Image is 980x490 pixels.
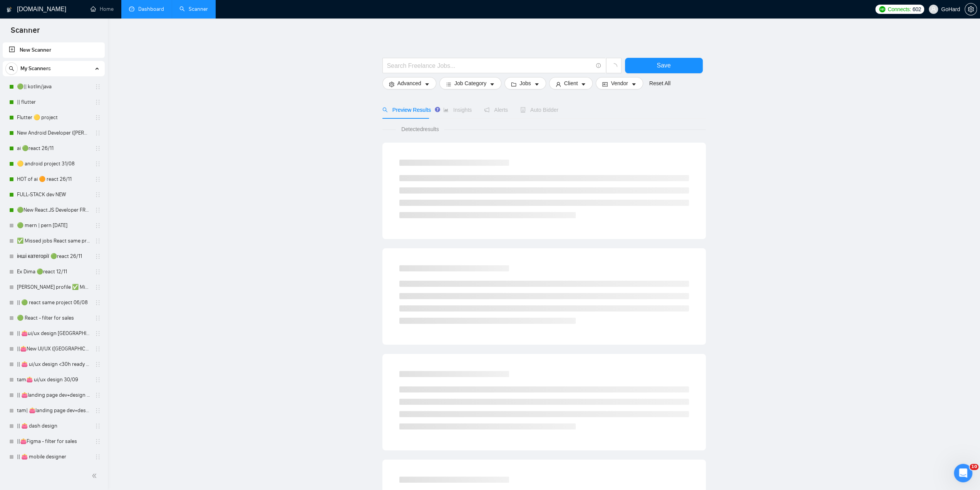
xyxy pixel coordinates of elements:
span: Detected results [396,125,444,133]
span: holder [95,284,101,290]
span: user [931,7,936,12]
button: settingAdvancedcaret-down [382,77,436,89]
iframe: Intercom live chat [954,464,972,482]
a: tam| 👛landing page dev+design 30/09 [17,403,90,418]
span: Vendor [611,79,628,88]
button: userClientcaret-down [549,77,593,89]
input: Search Freelance Jobs... [387,61,593,71]
span: bars [446,81,451,87]
a: ||👛Figma - filter for sales [17,434,90,449]
a: Reset All [649,79,670,88]
span: user [556,81,561,87]
a: 🟢New React.JS Developer FRONT-END [17,202,90,218]
a: homeHome [90,6,114,12]
span: search [382,107,388,113]
span: Alerts [484,107,508,113]
a: ✅ Missed jobs React same project 23/08 [17,233,90,249]
span: 10 [970,464,978,470]
img: logo [7,3,12,16]
span: holder [95,192,101,198]
span: holder [95,207,101,213]
span: holder [95,423,101,429]
span: notification [484,107,489,113]
a: Ex Dima 🟢react 12/11 [17,264,90,280]
span: folder [511,81,516,87]
a: ai 🟢react 26/11 [17,141,90,156]
span: area-chart [443,107,449,113]
img: upwork-logo.png [879,6,885,12]
span: Scanner [5,25,46,41]
a: New Scanner [9,42,99,58]
span: holder [95,392,101,398]
span: holder [95,130,101,136]
span: holder [95,145,101,152]
span: Job Category [454,79,486,88]
span: Advanced [397,79,421,88]
span: holder [95,84,101,90]
a: || 👛 mobile designer [17,449,90,465]
span: holder [95,99,101,105]
span: robot [520,107,526,113]
a: 🟢 React - filter for sales [17,310,90,326]
span: holder [95,438,101,445]
span: setting [965,6,977,12]
a: 🟢 mern | pern [DATE] [17,218,90,233]
span: caret-down [489,81,495,87]
button: search [5,62,18,75]
span: holder [95,361,101,367]
a: || 🟢 react same project 06/08 [17,295,90,310]
span: holder [95,377,101,383]
a: || 👛 ui/ux design <30h ready to start 23/07 [17,357,90,372]
a: [PERSON_NAME] profile ✅ Missed jobs React not take to 2025 26/11 [17,280,90,295]
span: holder [95,269,101,275]
span: holder [95,300,101,306]
a: ||👛New UI/UX ([GEOGRAPHIC_DATA]) [17,341,90,357]
button: folderJobscaret-down [504,77,546,89]
span: info-circle [596,63,601,68]
a: searchScanner [179,6,208,12]
span: holder [95,222,101,229]
button: Save [625,58,703,73]
span: Auto Bidder [520,107,558,113]
span: holder [95,407,101,414]
a: || 👛ui/ux design [GEOGRAPHIC_DATA] 08/02 [17,326,90,341]
span: holder [95,176,101,182]
span: holder [95,315,101,321]
span: loading [610,63,617,70]
a: 🟢|| kotlin/java [17,79,90,94]
span: holder [95,330,101,337]
a: HOT of ai 🟠 react 26/11 [17,172,90,187]
button: idcardVendorcaret-down [596,77,643,89]
span: Jobs [519,79,531,88]
span: holder [95,454,101,460]
span: double-left [92,472,99,480]
span: setting [389,81,394,87]
span: Save [657,61,670,70]
button: barsJob Categorycaret-down [439,77,501,89]
span: holder [95,346,101,352]
span: caret-down [424,81,430,87]
span: Client [564,79,578,88]
span: caret-down [534,81,539,87]
a: 🟡 android project 31/08 [17,156,90,172]
a: setting [965,6,977,12]
a: FULL-STACK dev NEW [17,187,90,202]
a: || 👛landing page dev+design 15/10 example added [17,387,90,403]
li: New Scanner [3,42,105,58]
a: New Android Developer ([PERSON_NAME]) [17,125,90,141]
a: || flutter [17,94,90,110]
span: Preview Results [382,107,431,113]
span: holder [95,238,101,244]
span: caret-down [581,81,586,87]
span: My Scanners [20,61,51,76]
div: Tooltip anchor [434,106,441,113]
a: інші категорії 🟢react 26/11 [17,249,90,264]
a: tam👛 ui/ux design 30/09 [17,372,90,387]
button: setting [965,3,977,15]
span: holder [95,253,101,259]
span: idcard [602,81,608,87]
span: 602 [913,5,921,13]
a: Flutter 🟡 project [17,110,90,125]
a: dashboardDashboard [129,6,164,12]
span: caret-down [631,81,637,87]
